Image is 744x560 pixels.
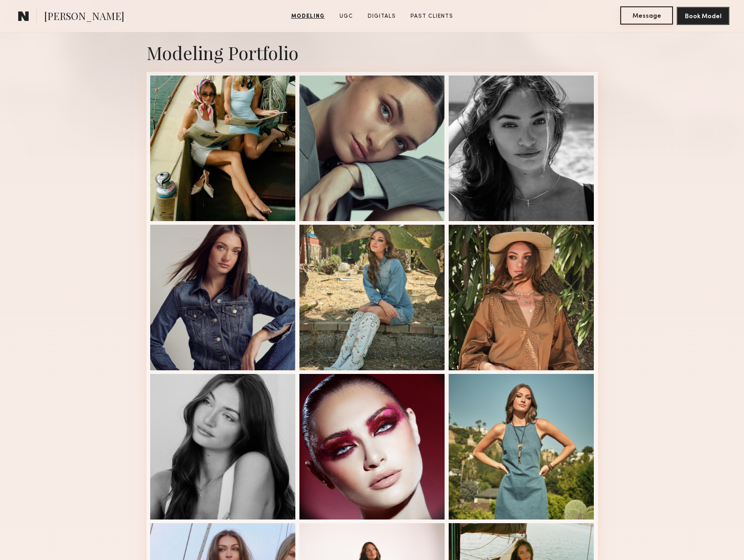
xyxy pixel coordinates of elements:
[336,12,357,20] a: UGC
[364,12,400,20] a: Digitals
[677,7,729,25] button: Book Model
[407,12,457,20] a: Past Clients
[620,6,673,25] button: Message
[677,12,729,20] a: Book Model
[147,40,598,65] div: Modeling Portfolio
[44,9,124,25] span: [PERSON_NAME]
[288,12,329,20] a: Modeling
